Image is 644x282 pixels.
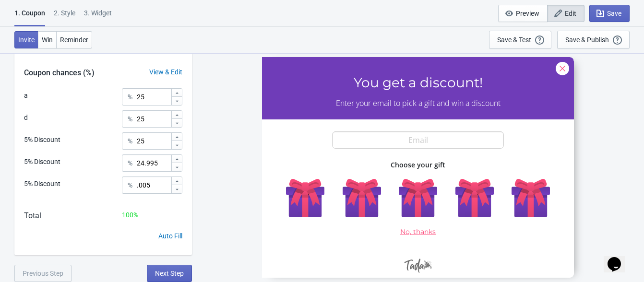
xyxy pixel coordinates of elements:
[60,36,88,44] span: Reminder
[565,36,609,44] div: Save & Publish
[128,179,132,191] div: %
[24,210,41,222] div: Total
[24,113,28,123] div: d
[18,36,35,44] span: Invite
[24,91,28,101] div: a
[24,179,60,189] div: 5% Discount
[24,157,60,167] div: 5% Discount
[128,135,132,147] div: %
[24,135,60,145] div: 5% Discount
[14,31,38,48] button: Invite
[155,270,184,277] span: Next Step
[158,231,182,241] div: Auto Fill
[136,154,171,172] input: Chance
[547,5,584,22] button: Edit
[498,5,548,22] button: Preview
[589,5,630,22] button: Save
[14,8,45,26] div: 1. Coupon
[136,132,171,150] input: Chance
[497,36,531,44] div: Save & Test
[604,244,634,272] iframe: chat widget
[136,176,171,194] input: Chance
[38,31,57,48] button: Win
[42,36,53,44] span: Win
[140,67,192,77] div: View & Edit
[565,10,576,17] span: Edit
[54,8,75,25] div: 2 . Style
[489,31,551,49] button: Save & Test
[128,113,132,125] div: %
[136,88,171,106] input: Chance
[84,8,112,25] div: 3. Widget
[557,31,630,49] button: Save & Publish
[136,110,171,128] input: Chance
[56,31,92,48] button: Reminder
[128,157,132,169] div: %
[147,265,192,282] button: Next Step
[607,10,621,17] span: Save
[14,67,104,79] div: Coupon chances (%)
[122,211,138,219] span: 100 %
[516,10,539,17] span: Preview
[128,91,132,103] div: %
